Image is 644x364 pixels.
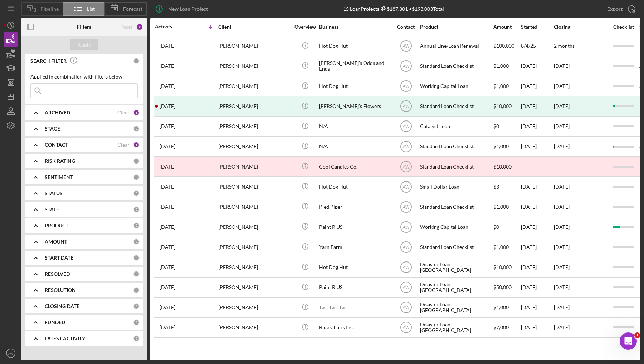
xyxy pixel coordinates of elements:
[493,177,520,196] div: $3
[133,222,140,229] div: 0
[493,37,520,56] div: $100,000
[160,83,175,89] time: 2025-05-09 13:45
[40,6,59,12] span: Pipeline
[402,144,410,149] text: AW
[420,237,492,256] div: Standard Loan Checklist
[607,2,623,16] div: Export
[402,245,410,250] text: AW
[420,258,492,277] div: Disaster Loan [GEOGRAPHIC_DATA]
[218,97,290,116] div: [PERSON_NAME]
[160,123,175,129] time: 2025-04-08 18:45
[218,197,290,216] div: [PERSON_NAME]
[634,332,640,338] span: 1
[160,164,175,170] time: 2024-10-09 13:15
[218,117,290,136] div: [PERSON_NAME]
[70,39,98,50] button: Apply
[493,278,520,297] div: $50,000
[521,137,553,156] div: [DATE]
[379,6,408,12] div: $187,301
[420,117,492,136] div: Catalyst Loan
[133,271,140,277] div: 0
[150,2,215,16] button: New Loan Project
[319,57,391,76] div: [PERSON_NAME]'s Odds and Ends
[319,37,391,56] div: Hot Dog Hut
[420,24,492,30] div: Product
[136,23,143,30] div: 2
[554,324,570,330] time: [DATE]
[600,2,640,16] button: Export
[493,97,520,116] div: $10,000
[554,123,570,129] time: [DATE]
[402,204,410,209] text: AW
[160,244,175,250] time: 2023-12-21 18:44
[117,142,130,148] div: Clear
[218,57,290,76] div: [PERSON_NAME]
[45,239,67,245] b: AMOUNT
[521,217,553,236] div: [DATE]
[420,217,492,236] div: Working Capital Loan
[493,137,520,156] div: $1,000
[521,237,553,256] div: [DATE]
[133,335,140,342] div: 0
[30,58,67,64] b: SEARCH FILTER
[45,126,60,132] b: STAGE
[155,24,186,29] div: Activity
[133,287,140,293] div: 0
[319,258,391,277] div: Hot Dog Hut
[218,77,290,96] div: [PERSON_NAME]
[521,318,553,337] div: [DATE]
[402,44,410,49] text: AW
[493,117,520,136] div: $0
[620,332,637,350] iframe: Intercom live chat
[218,37,290,56] div: [PERSON_NAME]
[493,157,520,176] div: $10,000
[402,104,410,109] text: AW
[160,264,175,270] time: 2023-11-28 16:44
[133,109,140,116] div: 1
[554,143,570,149] time: [DATE]
[319,97,391,116] div: [PERSON_NAME]'s Flowers
[402,84,410,89] text: AW
[493,258,520,277] div: $10,000
[133,174,140,180] div: 0
[319,77,391,96] div: Hot Dog Hut
[420,197,492,216] div: Standard Loan Checklist
[160,184,175,190] time: 2024-05-29 23:11
[521,278,553,297] div: [DATE]
[521,37,553,56] div: 8/4/25
[120,24,132,30] div: Reset
[168,2,208,16] div: New Loan Project
[420,137,492,156] div: Standard Loan Checklist
[521,298,553,317] div: [DATE]
[218,318,290,337] div: [PERSON_NAME]
[420,318,492,337] div: Disaster Loan [GEOGRAPHIC_DATA]
[319,318,391,337] div: Blue Chairs Inc.
[160,43,175,49] time: 2025-08-04 20:20
[521,258,553,277] div: [DATE]
[521,97,553,116] div: [DATE]
[45,174,73,180] b: SENTIMENT
[402,224,410,230] text: AW
[45,158,75,164] b: RISK RATING
[45,190,63,196] b: STATUS
[160,103,175,109] time: 2025-05-07 21:46
[554,24,608,30] div: Closing
[420,97,492,116] div: Standard Loan Checklist
[319,217,391,236] div: Paint R US
[402,164,410,169] text: AW
[554,224,570,230] time: [DATE]
[45,223,68,228] b: PRODUCT
[45,271,70,277] b: RESOLVED
[45,110,70,115] b: ARCHIVED
[493,24,520,30] div: Amount
[133,238,140,245] div: 0
[402,305,410,310] text: AW
[554,83,570,89] time: [DATE]
[77,24,91,30] b: Filters
[402,184,410,189] text: AW
[402,325,410,330] text: AW
[133,319,140,326] div: 0
[554,43,575,49] time: 2 months
[45,255,73,261] b: START DATE
[420,177,492,196] div: Small Dollar Loan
